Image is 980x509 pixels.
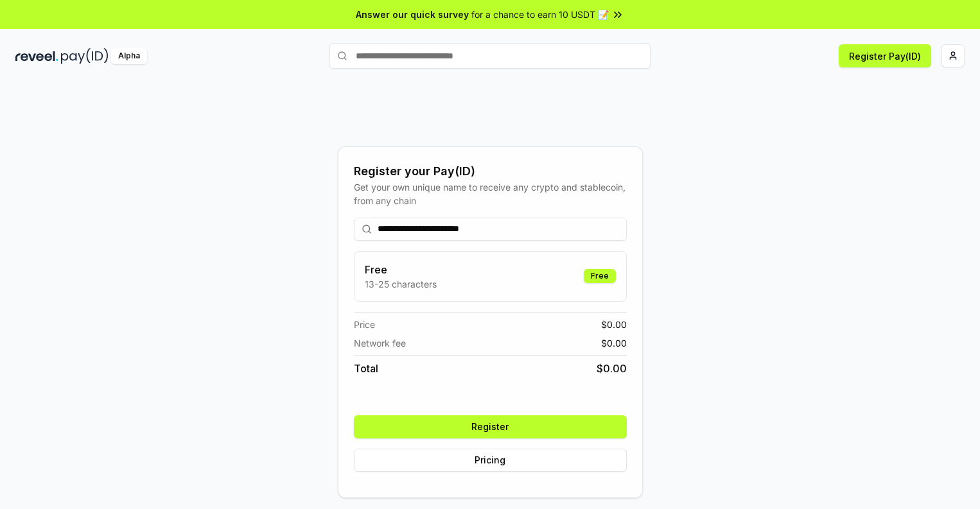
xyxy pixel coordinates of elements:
[601,336,627,350] span: $ 0.00
[356,8,469,21] span: Answer our quick survey
[597,361,627,376] span: $ 0.00
[354,318,375,331] span: Price
[584,269,616,283] div: Free
[354,336,406,350] span: Network fee
[365,262,437,277] h3: Free
[365,277,437,291] p: 13-25 characters
[839,44,931,67] button: Register Pay(ID)
[354,415,627,438] button: Register
[15,48,58,64] img: reveel_dark
[354,180,627,207] div: Get your own unique name to receive any crypto and stablecoin, from any chain
[111,48,147,64] div: Alpha
[354,162,627,180] div: Register your Pay(ID)
[354,449,627,472] button: Pricing
[471,8,609,21] span: for a chance to earn 10 USDT 📝
[61,48,109,64] img: pay_id
[354,361,378,376] span: Total
[601,318,627,331] span: $ 0.00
